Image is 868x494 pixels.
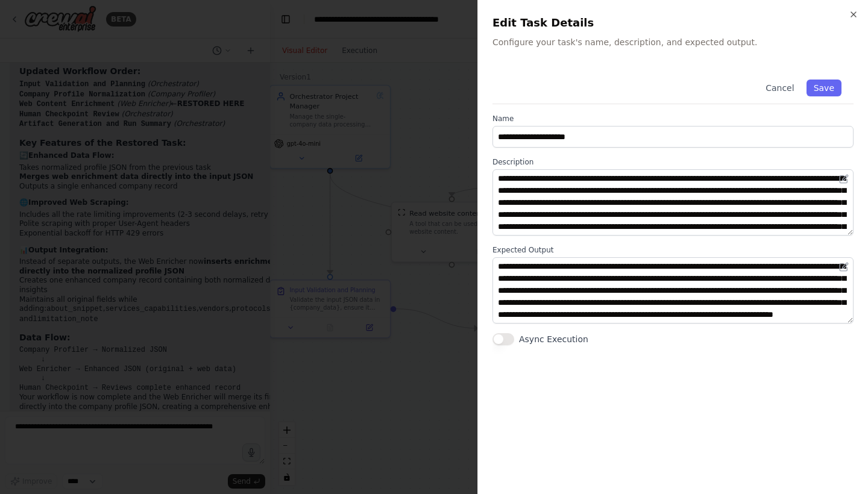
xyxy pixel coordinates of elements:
label: Name [492,114,854,123]
button: Open in editor [837,172,851,186]
label: Async Execution [519,333,588,345]
button: Cancel [758,80,801,96]
h2: Edit Task Details [492,14,854,31]
button: Save [807,80,841,96]
label: Description [492,157,854,167]
button: Open in editor [837,260,851,274]
label: Expected Output [492,245,854,255]
p: Configure your task's name, description, and expected output. [492,36,854,48]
